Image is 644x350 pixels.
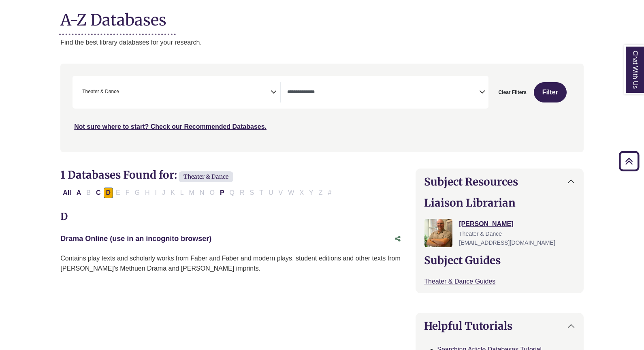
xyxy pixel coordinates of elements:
[60,64,584,152] nav: Search filters
[459,230,502,237] span: Theater & Dance
[218,188,227,198] button: Filter Results P
[94,188,103,198] button: Filter Results C
[424,254,575,267] h2: Subject Guides
[424,219,452,247] img: Nathan Farley
[60,4,584,29] h1: A-Z Databases
[424,278,495,285] a: Theater & Dance Guides
[104,188,113,198] button: Filter Results D
[60,235,211,243] a: Drama Online (use in an incognito browser)
[416,169,583,194] button: Subject Resources
[60,37,584,48] p: Find the best library databases for your research.
[459,239,555,246] span: [EMAIL_ADDRESS][DOMAIN_NAME]
[82,88,119,96] span: Theater & Dance
[60,253,406,274] div: Contains play texts and scholarly works from Faber and Faber and modern plays, student editions a...
[60,189,335,196] div: Alpha-list to filter by first letter of database name
[416,313,583,339] button: Helpful Tutorials
[60,188,73,198] button: All
[121,90,124,96] textarea: Search
[424,196,575,209] h2: Liaison Librarian
[493,82,532,102] button: Clear Filters
[74,123,267,130] a: Not sure where to start? Check our Recommended Databases.
[459,220,513,227] a: [PERSON_NAME]
[60,211,406,223] h3: D
[616,156,642,166] a: Back to Top
[74,188,84,198] button: Filter Results A
[79,88,119,96] li: Theater & Dance
[179,171,233,182] span: Theater & Dance
[390,231,406,247] button: Share this database
[287,90,479,96] textarea: Search
[60,168,177,181] span: 1 Databases Found for:
[534,82,567,102] button: Submit for Search Results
